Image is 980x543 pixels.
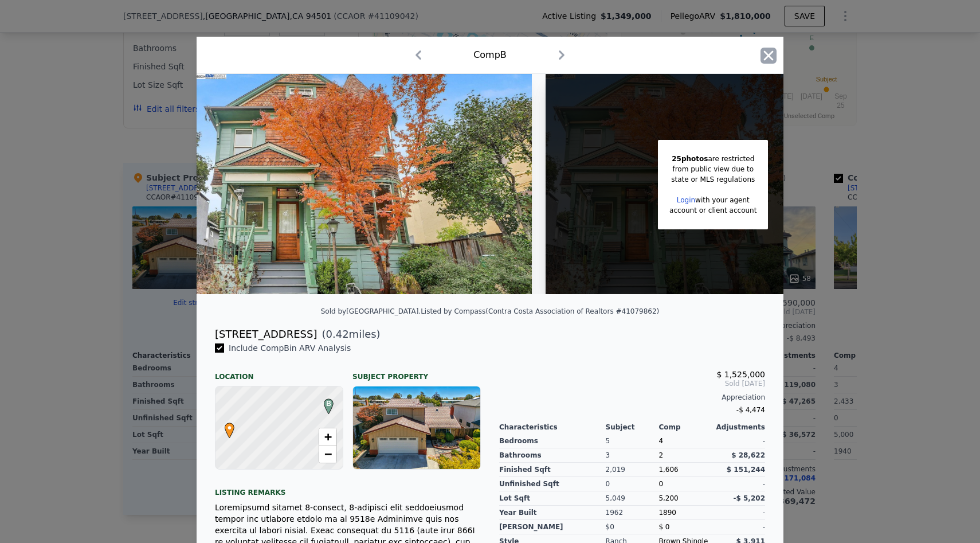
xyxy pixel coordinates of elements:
[321,307,421,315] div: Sold by [GEOGRAPHIC_DATA] .
[321,399,328,405] div: B
[326,328,349,340] span: 0.42
[731,451,765,459] span: $ 28,622
[352,363,481,381] div: Subject Property
[499,434,606,448] div: Bedrooms
[658,523,669,531] span: $ 0
[222,423,229,429] div: •
[712,423,765,432] div: Adjustments
[499,477,606,491] div: Unfinished Sqft
[669,164,756,174] div: from public view due to
[215,363,343,381] div: Location
[716,370,765,379] span: $ 1,525,000
[606,491,659,506] div: 5,049
[669,205,756,216] div: account or client account
[712,477,765,491] div: -
[658,506,712,520] div: 1890
[606,463,659,477] div: 2,019
[712,434,765,448] div: -
[499,463,606,477] div: Finished Sqft
[658,423,712,432] div: Comp
[224,343,355,353] span: Include Comp B in ARV Analysis
[473,48,507,62] div: Comp B
[319,446,336,463] a: Zoom out
[215,326,317,342] div: [STREET_ADDRESS]
[215,479,481,497] div: Listing remarks
[499,506,606,520] div: Year Built
[499,448,606,463] div: Bathrooms
[421,307,659,315] div: Listed by Compass (Contra Costa Association of Realtors #41079862)
[499,379,765,388] span: Sold [DATE]
[712,506,765,520] div: -
[197,74,532,294] img: Property Img
[658,437,663,445] span: 4
[606,477,659,491] div: 0
[499,393,765,402] div: Appreciation
[727,466,765,474] span: $ 151,244
[712,520,765,534] div: -
[677,196,695,204] a: Login
[321,399,336,409] span: B
[324,447,332,461] span: −
[324,429,332,444] span: +
[606,434,659,448] div: 5
[695,196,750,204] span: with your agent
[658,466,678,474] span: 1,606
[658,494,678,502] span: 5,200
[734,494,765,502] span: -$ 5,202
[499,491,606,506] div: Lot Sqft
[317,326,380,342] span: ( miles)
[499,423,606,432] div: Characteristics
[658,448,712,463] div: 2
[606,520,659,534] div: $0
[672,155,708,163] span: 25 photos
[499,520,606,534] div: [PERSON_NAME]
[606,506,659,520] div: 1962
[669,174,756,185] div: state or MLS regulations
[606,448,659,463] div: 3
[222,419,237,436] span: •
[736,406,765,414] span: -$ 4,474
[669,154,756,164] div: are restricted
[606,423,659,432] div: Subject
[658,480,663,488] span: 0
[319,428,336,446] a: Zoom in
